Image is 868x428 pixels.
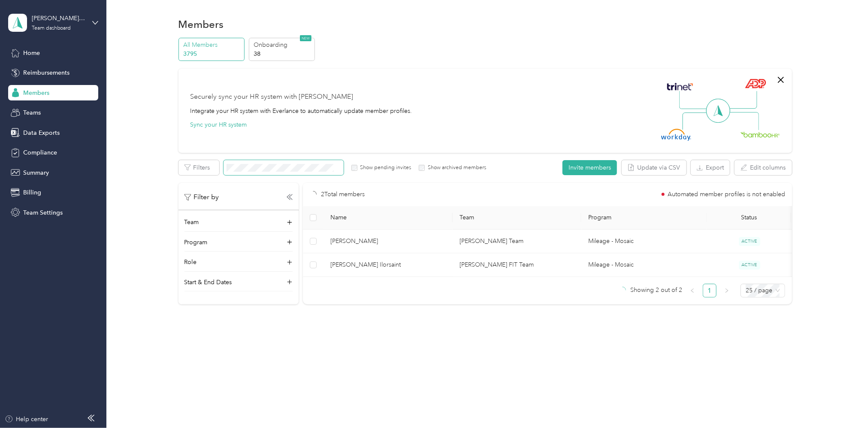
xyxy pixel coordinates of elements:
span: Home [23,49,40,58]
span: Teams [23,108,41,117]
p: Start & End Dates [184,278,232,287]
span: ACTIVE [739,261,760,270]
td: Mileage - Mosaic [582,253,708,277]
p: Program [184,238,208,247]
div: Integrate your HR system with Everlance to automatically update member profiles. [191,106,412,115]
span: Reimbursements [23,68,70,77]
p: All Members [183,40,242,49]
button: Edit columns [735,160,792,175]
th: Status [707,206,791,230]
button: Export [691,160,730,175]
th: Name [324,206,453,230]
button: left [686,284,699,297]
span: Billing [23,188,41,197]
img: Workday [661,129,691,141]
div: Team dashboard [32,26,71,31]
img: Line Left Up [679,91,709,109]
span: right [724,288,729,293]
button: Filters [178,160,219,175]
h1: Members [178,20,224,29]
p: Filter by [184,192,219,203]
img: ADP [745,79,766,88]
span: Name [330,214,446,221]
p: Role [184,258,197,267]
button: Invite members [563,160,617,175]
div: Securely sync your HR system with [PERSON_NAME] [191,92,354,102]
td: Zaro Ilorsaint [324,253,453,277]
th: Program [581,206,707,230]
p: 38 [254,49,312,58]
td: Mileage - Mosaic [582,230,708,253]
td: Anna Meszaros [324,230,453,253]
span: [PERSON_NAME] Ilorsaint [330,260,446,270]
span: Members [23,88,49,97]
button: Help center [5,415,48,424]
button: Sync your HR system [191,120,247,129]
img: Line Right Up [727,91,757,109]
label: Show pending invites [357,164,411,172]
p: Onboarding [254,40,312,49]
p: Team [184,218,199,227]
span: ACTIVE [739,237,760,246]
span: Compliance [23,148,57,157]
img: BambooHR [741,131,780,137]
label: Show archived members [425,164,486,172]
span: [PERSON_NAME] [330,237,446,246]
img: Line Left Down [682,112,712,130]
button: Update via CSV [622,160,687,175]
button: right [720,284,734,297]
p: 2 Total members [321,190,365,199]
li: 1 [703,284,717,297]
span: Data Exports [23,128,60,137]
iframe: Everlance-gr Chat Button Frame [820,380,868,428]
a: 1 [703,284,716,297]
span: Team Settings [23,208,63,217]
span: Showing 2 out of 2 [630,284,682,297]
img: Trinet [665,81,695,93]
li: Previous Page [686,284,699,297]
img: Line Right Down [729,112,759,131]
li: Next Page [720,284,734,297]
th: Team [453,206,582,230]
td: Anna Meszaros Team [453,230,582,253]
span: 25 / page [746,284,780,297]
span: left [690,288,695,293]
span: Summary [23,168,49,177]
div: [PERSON_NAME] [GEOGRAPHIC_DATA] [32,14,85,23]
div: Page Size [741,284,785,297]
span: Automated member profiles is not enabled [668,191,785,197]
td: Marcella Savoie FIT Team [453,253,582,277]
p: 3795 [183,49,242,58]
span: NEW [300,35,312,41]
